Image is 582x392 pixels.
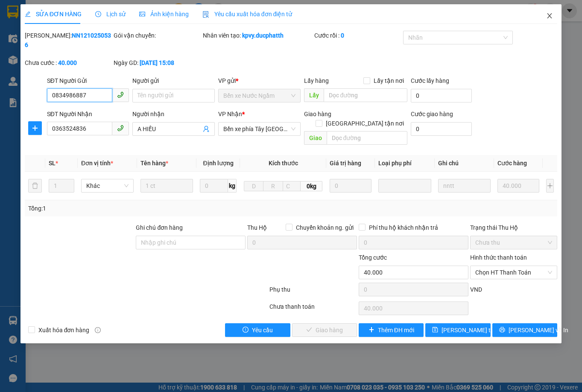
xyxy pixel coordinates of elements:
span: Khác [86,179,129,192]
span: Bến xe phía Tây Thanh Hóa [223,123,295,135]
input: Ghi Chú [438,179,491,193]
input: C [283,181,301,191]
span: picture [139,11,145,17]
input: Dọc đường [324,88,408,102]
span: [GEOGRAPHIC_DATA] tận nơi [322,119,407,128]
input: 0 [497,179,539,193]
div: Chưa cước : [25,58,112,67]
div: Ngày GD: [114,58,201,67]
span: Chọn HT Thanh Toán [475,266,553,279]
div: SĐT Người Gửi [47,76,129,85]
span: phone [117,125,124,132]
img: icon [202,11,209,18]
div: Phụ thu [269,285,358,300]
input: Ghi chú đơn hàng [136,236,246,249]
span: Lấy hàng [304,77,329,84]
th: Loại phụ phí [375,155,434,172]
button: delete [28,179,42,193]
span: close [546,12,553,19]
span: VND [470,286,482,293]
span: 0kg [301,181,322,191]
b: [DATE] 15:08 [140,59,174,66]
span: Tổng cước [359,254,387,261]
button: checkGiao hàng [292,323,357,337]
b: 40.000 [58,59,77,66]
span: kg [228,179,237,193]
span: [PERSON_NAME] thay đổi [442,325,510,335]
span: Giao hàng [304,111,331,117]
span: [PERSON_NAME] và In [509,325,568,335]
span: Thu Hộ [247,224,267,231]
span: Đơn vị tính [81,160,113,167]
button: printer[PERSON_NAME] và In [492,323,557,337]
span: printer [499,327,505,333]
span: Phí thu hộ khách nhận trả [366,223,442,232]
div: VP gửi [218,76,301,85]
button: plus [28,121,42,135]
span: Tên hàng [140,160,168,167]
button: plus [546,179,554,193]
span: Cước hàng [497,160,527,167]
span: user-add [203,126,210,132]
input: Dọc đường [327,131,408,145]
span: Chuyển khoản ng. gửi [292,223,357,232]
input: Cước lấy hàng [411,89,471,102]
label: Ghi chú đơn hàng [136,224,183,231]
input: R [263,181,283,191]
label: Hình thức thanh toán [470,254,527,261]
span: Thêm ĐH mới [378,325,414,335]
span: edit [25,11,31,17]
button: Close [538,4,562,28]
div: Người gửi [132,76,215,85]
div: Trạng thái Thu Hộ [470,223,558,232]
div: [PERSON_NAME]: [25,31,112,50]
div: Cước rồi : [314,31,402,40]
div: Người nhận [132,109,215,119]
span: Yêu cầu [252,325,273,335]
input: VD: Bàn, Ghế [140,179,193,193]
span: Lấy [304,88,324,102]
span: info-circle [95,327,101,333]
b: kpvy.ducphatth [242,32,284,39]
span: clock-circle [95,11,101,17]
div: SĐT Người Nhận [47,109,129,119]
input: Cước giao hàng [411,122,471,136]
th: Ghi chú [435,155,494,172]
input: D [244,181,264,191]
span: Lịch sử [95,11,126,18]
span: Xuất hóa đơn hàng [35,325,93,335]
span: VP Nhận [218,111,242,117]
div: Tổng: 1 [28,204,225,213]
div: Chưa thanh toán [269,302,358,317]
button: plusThêm ĐH mới [359,323,424,337]
button: exclamation-circleYêu cầu [225,323,290,337]
span: plus [29,125,41,132]
span: exclamation-circle [243,327,249,333]
b: 0 [341,32,344,39]
span: Chưa thu [475,236,553,249]
label: Cước lấy hàng [411,77,449,84]
div: Gói vận chuyển: [114,31,201,40]
span: Bến xe Nước Ngầm [223,89,295,102]
span: SỬA ĐƠN HÀNG [25,11,82,18]
span: Kích thước [269,160,298,167]
span: Lấy tận nơi [370,76,407,85]
span: Yêu cầu xuất hóa đơn điện tử [202,11,292,18]
button: save[PERSON_NAME] thay đổi [425,323,490,337]
input: 0 [330,179,371,193]
span: plus [369,327,374,333]
span: Giao [304,131,327,145]
label: Cước giao hàng [411,111,453,117]
span: Ảnh kiện hàng [139,11,189,18]
span: save [432,327,438,333]
div: Nhân viên tạo: [203,31,313,40]
span: Định lượng [203,160,234,167]
span: Giá trị hàng [330,160,361,167]
span: SL [49,160,56,167]
span: phone [117,91,124,98]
